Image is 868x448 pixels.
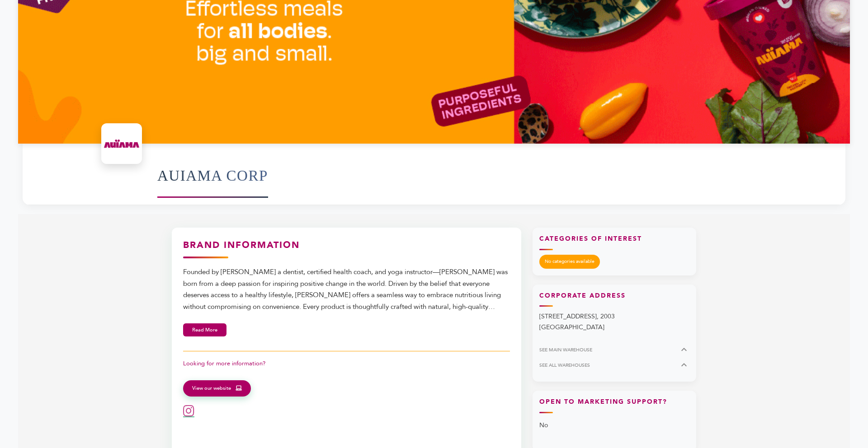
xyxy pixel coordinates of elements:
h3: Corporate Address [539,291,689,307]
span: SEE MAIN WAREHOUSE [539,346,592,353]
span: View our website [192,384,231,392]
button: Read More [183,323,226,336]
a: View our website [183,380,251,397]
button: SEE MAIN WAREHOUSE [539,344,689,355]
p: Looking for more information? [183,358,510,369]
h3: Brand Information [183,239,510,258]
p: [STREET_ADDRESS], 2003 [GEOGRAPHIC_DATA] [539,311,689,333]
div: Founded by [PERSON_NAME] a dentist, certified health coach, and yoga instructor—[PERSON_NAME] was... [183,266,510,313]
h3: Categories of Interest [539,234,689,250]
button: SEE ALL WAREHOUSES [539,359,689,370]
span: SEE ALL WAREHOUSES [539,362,590,369]
h1: AUIAMA CORP [157,154,268,198]
h3: Open to Marketing Support? [539,397,689,413]
span: No categories available [539,255,600,269]
img: AUIAMA CORP Logo [104,126,140,162]
p: No [539,418,689,433]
